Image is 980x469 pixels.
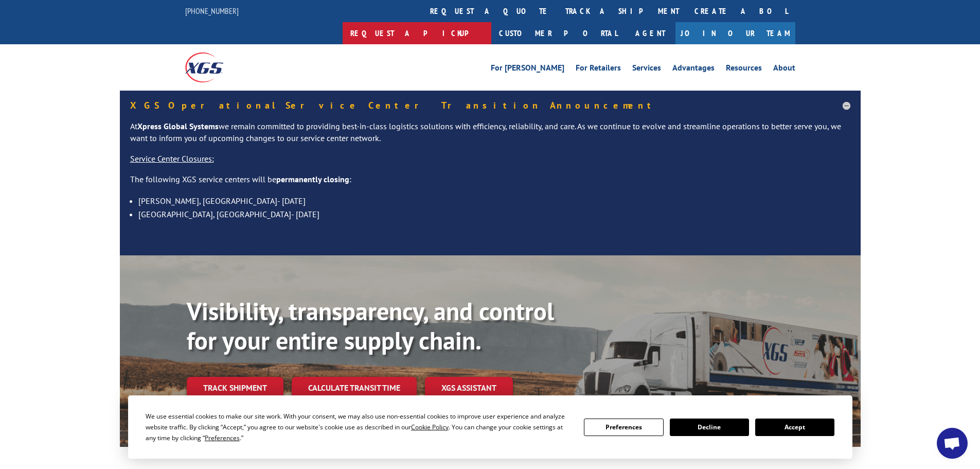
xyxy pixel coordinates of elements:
[576,64,621,75] a: For Retailers
[292,377,417,399] a: Calculate transit time
[625,22,675,44] a: Agent
[343,22,491,44] a: Request a pickup
[584,419,663,436] button: Preferences
[128,395,852,459] div: Cookie Consent Prompt
[675,22,795,44] a: Join Our Team
[425,377,513,399] a: XGS ASSISTANT
[130,101,850,110] h5: XGS Operational Service Center Transition Announcement
[672,64,715,75] a: Advantages
[146,411,572,443] div: We use essential cookies to make our site work. With your consent, we may also use non-essential ...
[491,22,625,44] a: Customer Portal
[937,428,968,459] a: Open chat
[670,419,749,436] button: Decline
[491,64,564,75] a: For [PERSON_NAME]
[276,174,349,184] strong: permanently closing
[632,64,661,75] a: Services
[138,194,850,207] li: [PERSON_NAME], [GEOGRAPHIC_DATA]- [DATE]
[726,64,762,75] a: Resources
[130,153,214,164] u: Service Center Closures:
[187,377,283,398] a: Track shipment
[755,419,834,436] button: Accept
[187,295,554,357] b: Visibility, transparency, and control for your entire supply chain.
[138,207,850,221] li: [GEOGRAPHIC_DATA], [GEOGRAPHIC_DATA]- [DATE]
[205,433,240,442] span: Preferences
[411,423,449,431] span: Cookie Policy
[130,120,850,153] p: At we remain committed to providing best-in-class logistics solutions with efficiency, reliabilit...
[185,6,239,16] a: [PHONE_NUMBER]
[130,173,850,194] p: The following XGS service centers will be :
[773,64,795,75] a: About
[137,121,219,131] strong: Xpress Global Systems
